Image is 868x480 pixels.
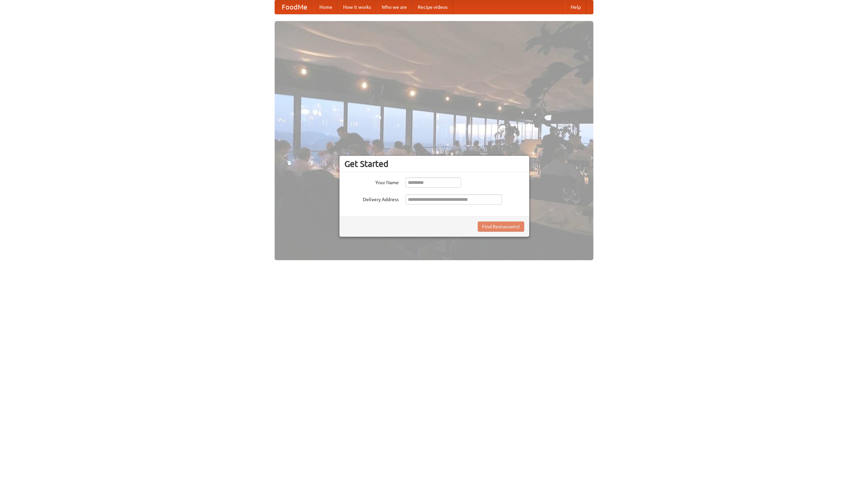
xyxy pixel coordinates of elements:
a: Who we are [376,0,412,14]
label: Your Name [344,177,399,186]
a: Help [565,0,586,14]
a: Home [314,0,338,14]
button: Find Restaurants! [478,222,524,232]
label: Delivery Address [344,194,399,203]
a: Recipe videos [412,0,453,14]
a: How it works [338,0,376,14]
h3: Get Started [344,159,524,169]
a: FoodMe [275,0,314,14]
